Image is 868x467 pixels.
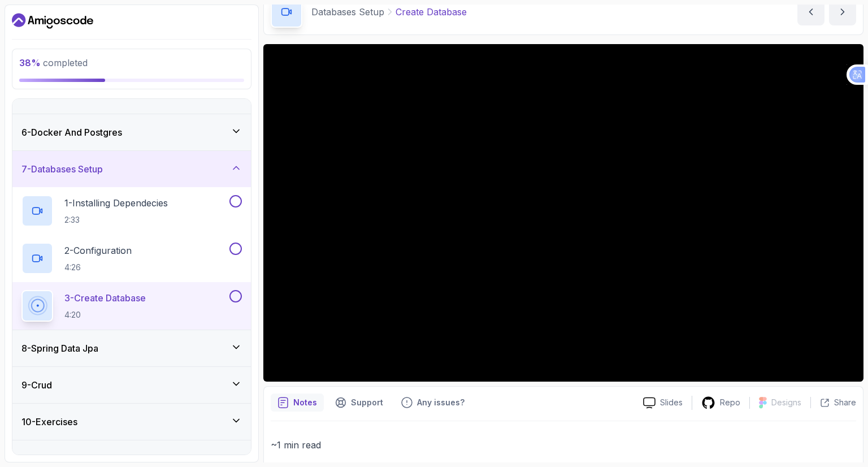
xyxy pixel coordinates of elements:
p: Any issues? [417,397,465,408]
button: 9-Crud [12,367,251,403]
p: Share [834,397,856,408]
button: 3-Create Database4:20 [21,290,242,322]
p: Repo [720,397,740,408]
button: Support button [328,394,390,412]
p: Databases Setup [311,5,384,19]
p: 2 - Configuration [64,244,132,257]
button: 10-Exercises [12,404,251,440]
button: Share [810,397,856,408]
span: completed [19,57,88,68]
h3: 8 - Spring Data Jpa [21,341,98,355]
button: 7-Databases Setup [12,151,251,187]
button: 8-Spring Data Jpa [12,330,251,366]
p: 3 - Create Database [64,291,146,305]
button: 1-Installing Dependecies2:33 [21,195,242,227]
p: 4:26 [64,262,132,273]
a: Repo [692,396,749,410]
h3: 10 - Exercises [21,415,77,429]
p: Designs [771,397,801,408]
button: Feedback button [394,394,471,412]
iframe: 3 - Create Database [263,44,863,382]
button: 6-Docker And Postgres [12,114,251,150]
p: Slides [660,397,683,408]
h3: 6 - Docker And Postgres [21,126,122,139]
a: Dashboard [12,12,93,30]
p: Notes [293,397,317,408]
p: 2:33 [64,214,168,226]
p: Create Database [396,5,467,19]
span: 38 % [19,57,41,68]
h3: 9 - Crud [21,378,52,392]
p: 1 - Installing Dependecies [64,196,168,210]
button: notes button [271,394,324,412]
h3: 7 - Databases Setup [21,162,103,176]
p: ~1 min read [271,437,856,453]
a: Slides [634,397,692,409]
p: Support [351,397,383,408]
p: 4:20 [64,309,146,321]
h3: 11 - Artificial Intelligence [21,452,120,465]
button: 2-Configuration4:26 [21,243,242,274]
